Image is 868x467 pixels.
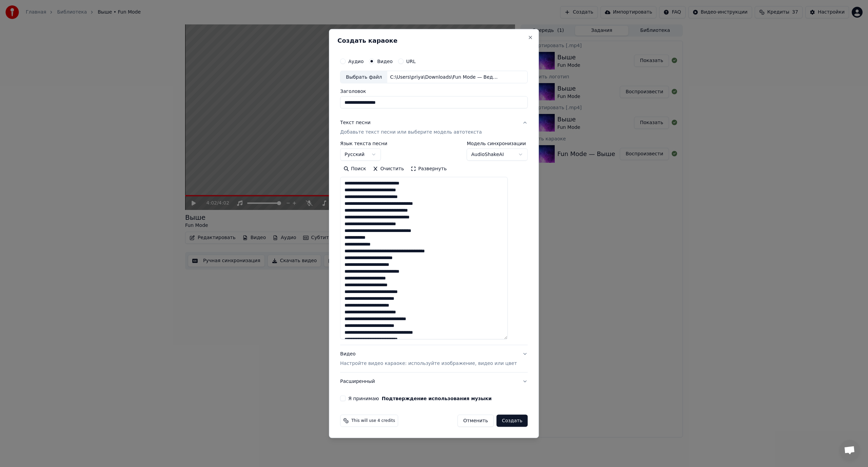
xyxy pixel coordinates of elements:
[387,74,502,80] div: C:\Users\priya\Downloads\Fun Mode — Ведьмак.mp4
[340,71,387,83] div: Выбрать файл
[340,119,371,126] div: Текст песни
[467,141,528,146] label: Модель синхронизации
[370,163,408,174] button: Очистить
[340,141,387,146] label: Язык текста песни
[377,59,393,63] label: Видео
[340,163,369,174] button: Поиск
[340,141,528,345] div: Текст песниДобавьте текст песни или выберите модель автотекста
[457,415,494,427] button: Отменить
[348,59,363,63] label: Аудио
[340,345,528,372] button: ВидеоНастройте видео караоке: используйте изображение, видео или цвет
[382,396,492,401] button: Я принимаю
[340,360,517,367] p: Настройте видео караоке: используйте изображение, видео или цвет
[340,351,517,367] div: Видео
[337,37,530,43] h2: Создать караоке
[340,129,482,136] p: Добавьте текст песни или выберите модель автотекста
[351,418,395,424] span: This will use 4 credits
[340,89,528,94] label: Заголовок
[496,415,528,427] button: Создать
[340,114,528,141] button: Текст песниДобавьте текст песни или выберите модель автотекста
[406,59,416,63] label: URL
[348,396,492,401] label: Я принимаю
[340,373,528,390] button: Расширенный
[407,163,450,174] button: Развернуть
